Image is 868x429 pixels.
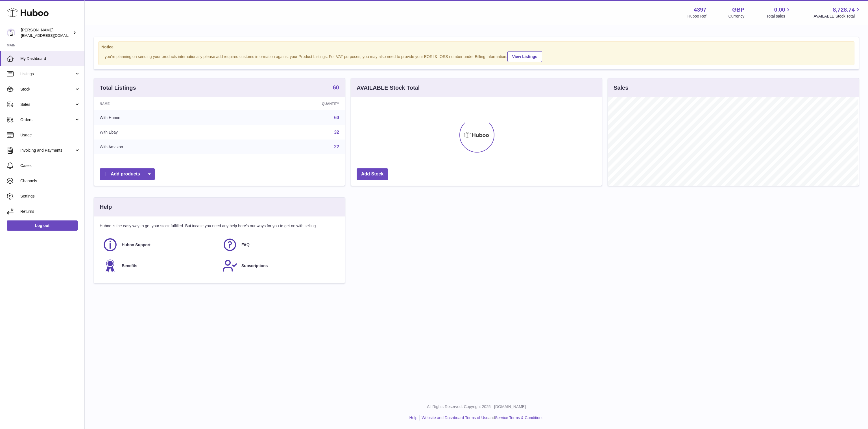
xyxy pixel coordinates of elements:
span: Usage [20,132,80,138]
td: With Ebay [94,125,231,140]
div: Huboo Ref [688,14,706,19]
h3: Total Listings [100,84,136,92]
strong: GBP [732,6,744,14]
a: Add products [100,168,155,180]
span: Invoicing and Payments [20,148,74,153]
span: 8,728.74 [833,6,855,14]
a: Help [409,415,418,420]
span: Channels [20,178,80,184]
a: Website and Dashboard Terms of Use [422,415,488,420]
a: Subscriptions [222,258,336,273]
img: drumnnbass@gmail.com [7,29,15,37]
span: Listings [20,71,74,77]
strong: 60 [333,85,339,90]
a: 0.00 Total sales [766,6,791,19]
th: Name [94,97,231,110]
a: Benefits [102,258,217,273]
h3: Sales [614,84,628,92]
span: Sales [20,102,74,107]
div: Currency [729,14,745,19]
span: Subscriptions [241,263,268,269]
div: [PERSON_NAME] [21,27,72,38]
strong: Notice [101,44,851,50]
span: Cases [20,163,80,168]
div: If you're planning on sending your products internationally please add required customs informati... [101,50,851,62]
h3: AVAILABLE Stock Total [357,84,420,92]
span: Benefits [122,263,137,269]
a: Service Terms & Conditions [495,415,544,420]
span: Total sales [766,14,791,19]
a: Add Stock [357,168,388,180]
p: All Rights Reserved. Copyright 2025 - [DOMAIN_NAME] [89,404,863,409]
a: Log out [7,220,78,231]
span: Settings [20,194,80,199]
td: With Amazon [94,140,231,154]
li: and [420,415,543,421]
a: 8,728.74 AVAILABLE Stock Total [814,6,861,19]
a: FAQ [222,237,336,252]
span: Orders [20,117,74,123]
span: FAQ [241,242,250,248]
a: 22 [334,144,339,149]
span: Stock [20,87,74,92]
h3: Help [100,203,112,211]
a: 60 [333,85,339,91]
td: With Huboo [94,110,231,125]
span: Huboo Support [122,242,151,248]
a: View Listings [507,51,542,62]
a: Huboo Support [102,237,217,252]
a: 32 [334,130,339,135]
span: My Dashboard [20,56,80,61]
span: [EMAIL_ADDRESS][DOMAIN_NAME] [21,33,83,38]
span: 0.00 [774,6,785,14]
p: Huboo is the easy way to get your stock fulfilled. But incase you need any help here's our ways f... [100,223,339,229]
span: AVAILABLE Stock Total [814,14,861,19]
a: 60 [334,115,339,120]
span: Returns [20,209,80,214]
th: Quantity [231,97,345,110]
strong: 4397 [694,6,706,14]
